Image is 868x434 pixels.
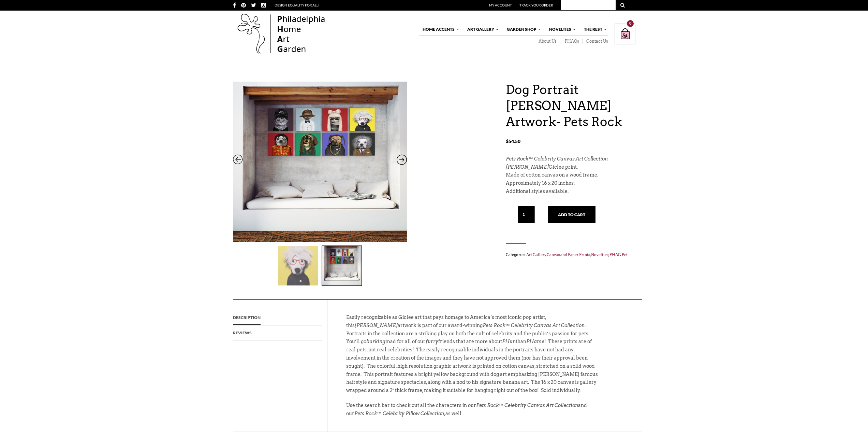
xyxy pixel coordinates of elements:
a: Novelties [591,252,608,257]
p: Made of cotton canvas on a wood frame. [506,171,635,179]
a: Home Accents [419,24,460,35]
p: Easily recognizable as Giclee art that pays homage to America’s most iconic pop artist, this artw... [346,313,599,402]
a: Garden Shop [503,24,542,35]
p: Use the search bar to check out all the characters in our and our as well. [346,402,599,425]
button: Add to cart [548,206,595,223]
em: PHun [502,339,516,344]
p: Additional styles available. [506,187,635,196]
a: Contact Us [583,39,608,44]
em: [PERSON_NAME] [355,323,398,328]
a: Art Gallery [526,252,546,257]
input: Qty [518,206,535,223]
a: My Account [489,3,512,7]
em: Celebrity Canvas Art Collection [511,323,585,328]
bdi: 54.50 [506,138,520,144]
a: Reviews [233,325,252,340]
a: About Us [534,39,560,44]
em: Pets Rock™ [483,323,510,328]
a: Art Gallery [464,24,499,35]
a: PHAG Pet [609,252,628,257]
a: Track Your Order [519,3,553,7]
a: Novelties [546,24,576,35]
div: 0 [627,20,634,27]
a: Description [233,310,261,325]
em: Pets Rock™ Celebrity Canvas Art Collection [476,403,578,408]
a: Canvas and Paper Prints [547,252,590,257]
span: $ [506,138,509,144]
a: The Rest [580,24,607,35]
img: andy warhol dog art [278,246,318,285]
em: furry [426,339,438,344]
em: [PERSON_NAME] [506,164,549,170]
a: PHAQs [560,39,583,44]
em: Pets Rock™ Celebrity Canvas Art Collection [506,156,608,162]
h1: Dog Portrait [PERSON_NAME] Artwork- Pets Rock [506,82,635,129]
p: Approximately 16 x 20 inches. [506,179,635,187]
em: PHame [526,339,544,344]
em: Pets Rock™ Celebrity Pillow Collection, [354,411,445,416]
span: Categories: , , , . [506,251,635,258]
em: barking [366,339,385,344]
p: Giclee print. [506,163,635,171]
